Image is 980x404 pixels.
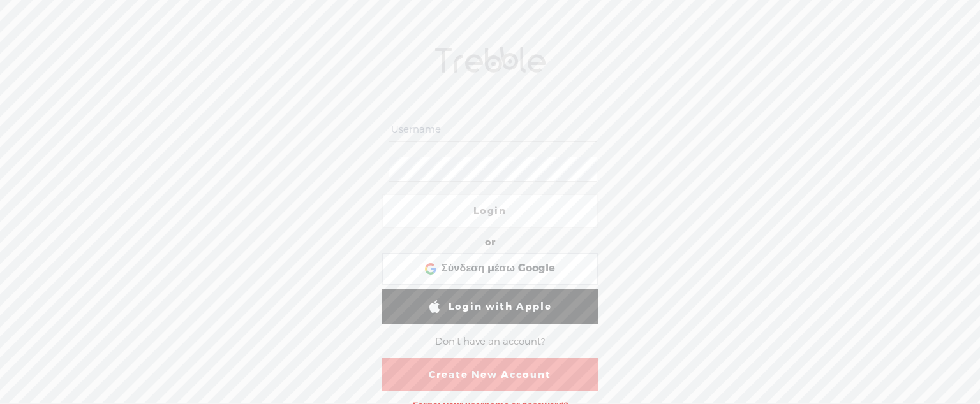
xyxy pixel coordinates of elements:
[485,233,495,253] div: or
[435,329,545,356] div: Don't have an account?
[442,262,555,275] span: Σύνδεση μέσω Google
[382,253,598,285] div: Σύνδεση μέσω Google
[382,289,598,324] a: Login with Apple
[382,358,598,391] a: Create New Account
[389,117,596,142] input: Username
[382,194,598,228] a: Login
